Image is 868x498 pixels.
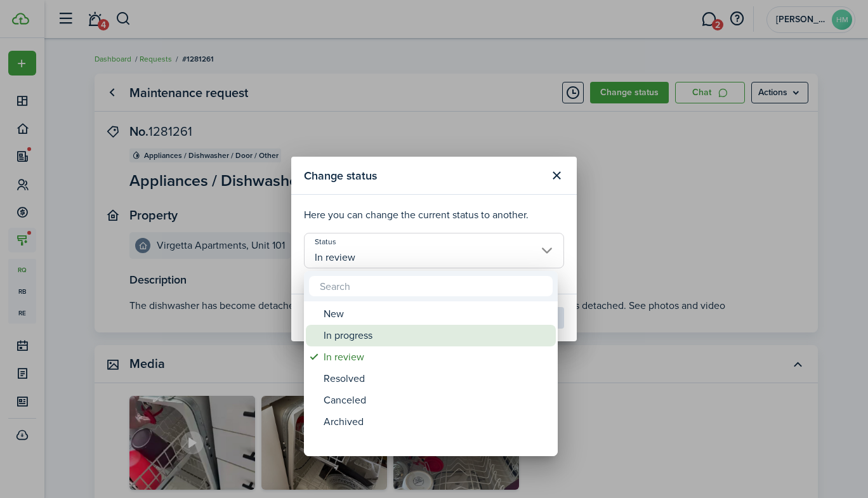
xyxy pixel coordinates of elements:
div: In review [324,346,548,368]
input: Search [309,276,553,296]
div: Resolved [324,368,548,390]
mbsc-wheel: Status [304,301,558,456]
div: Canceled [324,390,548,411]
div: Archived [324,411,548,433]
div: In progress [324,325,548,346]
div: New [324,303,548,325]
